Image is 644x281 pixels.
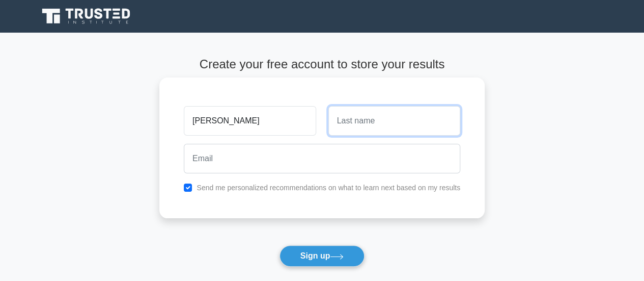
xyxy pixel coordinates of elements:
[159,57,485,72] h4: Create your free account to store your results
[184,144,460,173] input: Email
[197,184,460,192] label: Send me personalized recommendations on what to learn next based on my results
[279,245,365,267] button: Sign up
[328,106,460,136] input: Last name
[184,106,316,136] input: First name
